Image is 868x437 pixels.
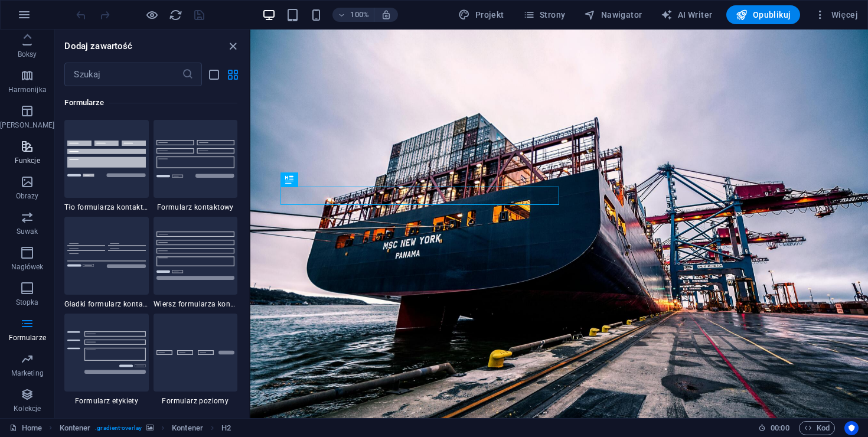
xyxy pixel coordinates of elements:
[11,368,44,378] p: Marketing
[332,8,374,22] button: 100%
[154,217,237,309] div: Wiersz formularza kontaktowego
[584,9,642,21] span: Nawigator
[15,156,40,165] p: Funkcje
[736,9,791,21] span: Opublikuj
[453,5,508,24] div: Projekt (Ctrl+Alt+Y)
[145,8,159,22] button: Kliknij tutaj, aby wyjść z trybu podglądu i kontynuować edycję
[172,421,203,435] span: Kliknij, aby zaznaczyć. Kliknij dwukrotnie, aby edytować
[64,396,148,406] span: Formularz etykiety
[844,421,859,435] button: Usercentrics
[64,203,148,212] span: Tło formularza kontaktowego
[523,9,566,21] span: Strony
[11,262,44,272] p: Nagłówek
[95,421,142,435] span: . gradient-overlay
[146,425,154,431] i: Ten element zawiera tło
[8,85,47,94] p: Harmonijka
[60,421,91,435] span: Kliknij, aby zaznaczyć. Kliknij dwukrotnie, aby edytować
[156,140,234,178] img: contact-form.svg
[64,39,132,53] h6: Dodaj zawartość
[221,421,231,435] span: Kliknij, aby zaznaczyć. Kliknij dwukrotnie, aby edytować
[9,333,46,343] p: Formularze
[799,421,835,435] button: Kod
[168,8,182,22] button: reload
[804,421,830,435] span: Kod
[779,423,781,432] span: :
[67,243,145,268] img: contact-form-plain.svg
[14,404,41,413] p: Kolekcje
[381,9,391,20] i: Po zmianie rozmiaru automatycznie dostosowuje poziom powiększenia do wybranego urządzenia.
[16,298,39,307] p: Stopka
[154,120,237,212] div: Formularz kontaktowy
[67,141,145,177] img: form-with-background.svg
[64,96,237,110] h6: Formularze
[814,9,858,21] span: Więcej
[64,299,148,309] span: Gładki formularz kontaktowy
[156,350,234,355] img: form-horizontal.svg
[64,63,181,86] input: Szukaj
[154,314,237,406] div: Formularz poziomy
[67,331,145,374] img: contact-form-label.svg
[18,50,37,59] p: Boksy
[64,314,148,406] div: Formularz etykiety
[771,421,789,435] span: 00 00
[156,231,234,279] img: contact-form-row.svg
[154,203,237,212] span: Formularz kontaktowy
[810,5,863,24] button: Więcej
[579,5,647,24] button: Nawigator
[169,8,182,22] i: Przeładuj stronę
[226,39,240,53] button: close panel
[226,67,240,81] button: grid-view
[17,227,38,236] p: Suwak
[207,67,221,81] button: list-view
[64,120,148,212] div: Tło formularza kontaktowego
[9,421,42,435] a: Kliknij, aby anulować zaznaczenie. Kliknij dwukrotnie, aby otworzyć Strony
[60,421,231,435] nav: breadcrumb
[154,299,237,309] span: Wiersz formularza kontaktowego
[758,421,789,435] h6: Czas sesji
[458,9,504,21] span: Projekt
[453,5,508,24] button: Projekt
[726,5,800,24] button: Opublikuj
[16,191,39,201] p: Obrazy
[154,396,237,406] span: Formularz poziomy
[661,9,712,21] span: AI Writer
[518,5,570,24] button: Strony
[656,5,717,24] button: AI Writer
[64,217,148,309] div: Gładki formularz kontaktowy
[350,8,369,22] h6: 100%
